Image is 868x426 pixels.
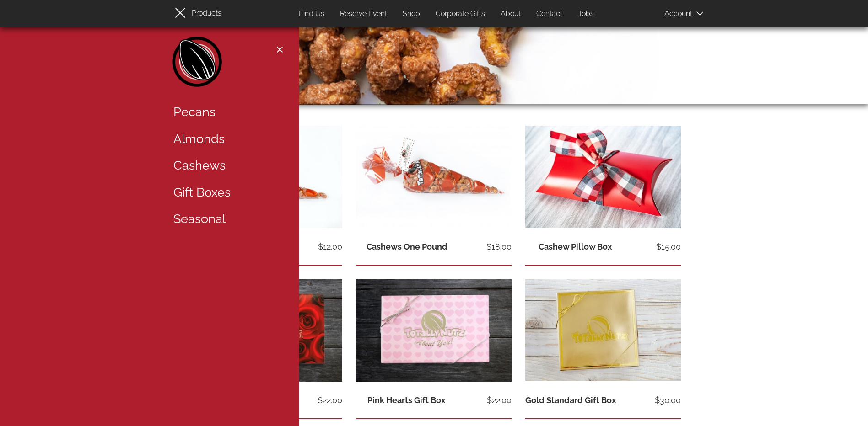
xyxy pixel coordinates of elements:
a: Cashews [167,152,286,179]
img: 1 pound of freshly roasted cinnamon glazed cashews in a totally nutz poly bag [356,126,512,228]
a: Corporate Gifts [429,5,492,23]
a: Cashew Pillow Box [539,242,612,251]
a: Reserve Event [333,5,394,23]
a: Pink Hearts Gift Box [367,395,446,405]
a: Gold Standard Gift Box [525,395,616,405]
a: Pecans [167,99,286,126]
a: Seasonal [167,206,286,233]
span: Products [192,7,221,20]
a: Home [171,37,224,91]
a: Shop [396,5,427,23]
a: Gift Boxes [167,179,286,206]
img: light pink box with darker pink hearts wrapped in a gold ribbon with gold Totally Nutz logo which... [356,279,512,382]
a: Cashews One Pound [367,242,447,251]
a: Find Us [292,5,331,23]
img: Cashews Pillow Box, Nutz, sugared nuts, sugar and cinnamon cashews, cashews, gift, gift box, nuts... [525,126,681,229]
a: Almonds [167,126,286,153]
a: About [494,5,528,23]
a: Jobs [571,5,601,23]
img: gold signature 4-choice gift box with gold on gold totally nutz logo, box on a light wood background [525,279,681,381]
a: Contact [529,5,569,23]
